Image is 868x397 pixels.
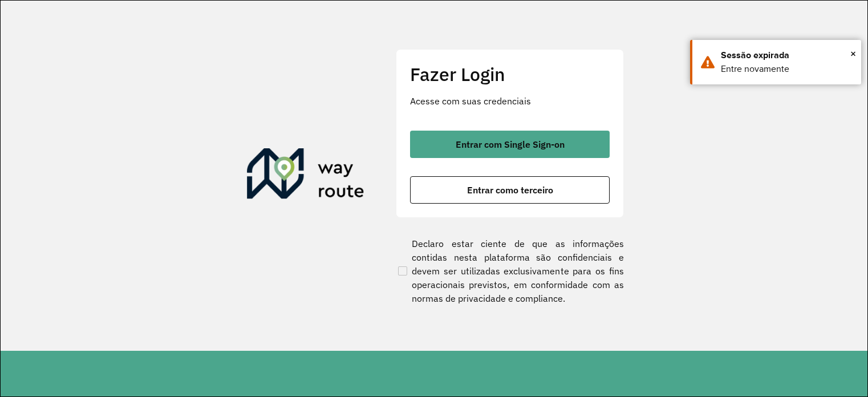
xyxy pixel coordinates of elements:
button: Close [850,45,856,62]
img: Roteirizador AmbevTech [247,148,364,203]
label: Declaro estar ciente de que as informações contidas nesta plataforma são confidenciais e devem se... [396,237,624,305]
button: button [410,176,610,204]
h2: Fazer Login [410,63,610,85]
p: Acesse com suas credenciais [410,94,610,108]
div: Sessão expirada [721,48,853,62]
span: Entrar com Single Sign-on [456,140,565,149]
span: × [850,45,856,62]
div: Entre novamente [721,62,853,76]
button: button [410,131,610,158]
span: Entrar como terceiro [467,185,553,195]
